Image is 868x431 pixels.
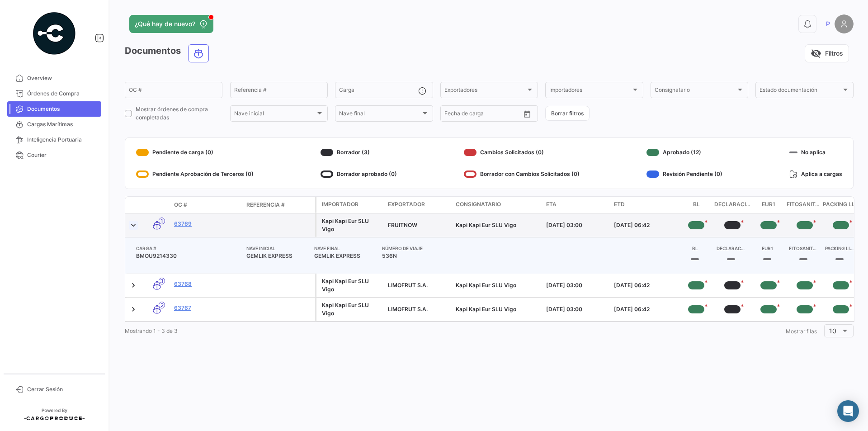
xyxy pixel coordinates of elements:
[837,400,859,422] div: Abrir Intercom Messenger
[456,306,516,313] span: Kapi Kapi Eur SLU Vigo
[316,197,384,213] datatable-header-cell: Importador
[467,112,503,118] input: Hasta
[321,145,397,160] div: Borrador (3)
[546,281,607,289] div: [DATE] 03:00
[170,197,243,213] datatable-header-cell: OC #
[456,282,516,289] span: Kapi Kapi Eur SLU Vigo
[189,45,208,62] button: Ocean
[311,252,378,260] span: GEMLIK EXPRESS
[693,200,700,209] span: BL
[246,201,285,209] span: Referencia #
[787,197,823,213] datatable-header-cell: Fitosanitario
[384,197,452,213] datatable-header-cell: Exportador
[646,145,722,160] div: Aprobado (12)
[549,88,631,95] span: Importadores
[823,200,859,209] span: Packing List
[750,197,787,213] datatable-header-cell: EUR1
[614,305,675,313] div: [DATE] 06:42
[234,112,316,118] span: Nave inicial
[321,167,397,181] div: Borrador aprobado (0)
[7,147,101,163] a: Courier
[339,112,420,118] span: Nave final
[27,105,98,113] span: Documentos
[826,19,830,28] span: P
[749,245,785,252] h4: EUR1
[27,120,98,128] span: Cargas Marítimas
[678,197,714,213] datatable-header-cell: BL
[159,302,165,308] span: 2
[464,145,580,160] div: Cambios Solicitados (0)
[136,145,254,160] div: Pendiente de carga (0)
[456,222,516,228] span: Kapi Kapi Eur SLU Vigo
[322,301,381,317] div: Kapi Kapi Eur SLU Vigo
[823,197,859,213] datatable-header-cell: Packing List
[520,107,534,121] button: Open calendar
[805,44,849,62] button: visibility_offFiltros
[125,44,212,62] h3: Documentos
[759,88,841,95] span: Estado documentación
[388,221,448,229] div: FRUITNOW
[444,112,461,118] input: Desde
[614,221,675,229] div: [DATE] 06:42
[444,88,526,95] span: Exportadores
[311,245,378,252] h4: NAVE FINAL
[7,132,101,147] a: Inteligencia Portuaria
[546,221,607,229] div: [DATE] 03:00
[7,71,101,86] a: Overview
[829,327,836,335] span: 10
[322,217,381,233] div: Kapi Kapi Eur SLU Vigo
[136,167,254,181] div: Pendiente Aprobación de Terceros (0)
[542,197,610,213] datatable-header-cell: ETA
[322,277,381,294] div: Kapi Kapi Eur SLU Vigo
[125,327,178,334] span: Mostrando 1 - 3 de 3
[322,200,359,208] span: Importador
[713,245,749,252] h4: DECLARACIONES
[785,245,821,252] h4: FITOSANITARIO
[378,245,446,252] h4: NÚMERO DE VIAJE
[388,305,448,313] div: LIMOFRUT S.A.
[32,11,77,56] img: powered-by.png
[243,197,315,213] datatable-header-cell: Referencia #
[821,245,858,252] h4: PACKING LIST
[762,200,775,209] span: EUR1
[789,145,842,160] div: No aplica
[677,245,713,252] h4: BL
[456,200,501,208] span: Consignatario
[789,167,842,181] div: Aplica a cargas
[835,14,854,33] img: placeholder-user.png
[7,86,101,101] a: Órdenes de Compra
[546,200,557,208] span: ETA
[655,88,736,95] span: Consignatario
[546,305,607,313] div: [DATE] 03:00
[159,278,165,284] span: 3
[452,197,542,213] datatable-header-cell: Consignatario
[135,19,195,28] span: ¿Qué hay de nuevo?
[129,221,138,230] a: Expand/Collapse Row
[787,200,823,209] span: Fitosanitario
[143,201,170,208] datatable-header-cell: Modo de Transporte
[714,197,750,213] datatable-header-cell: Declaraciones
[174,304,239,312] a: 63767
[129,281,138,290] a: Expand/Collapse Row
[464,167,580,181] div: Borrador con Cambios Solicitados (0)
[27,90,98,98] span: Órdenes de Compra
[132,245,243,252] h4: CARGA #
[27,136,98,144] span: Inteligencia Portuaria
[174,280,239,288] a: 63768
[27,385,98,393] span: Cerrar Sesión
[243,252,311,260] span: GEMLIK EXPRESS
[136,105,222,122] span: Mostrar órdenes de compra completadas
[614,281,675,289] div: [DATE] 06:42
[27,74,98,82] span: Overview
[159,218,165,224] span: 1
[545,106,590,121] button: Borrar filtros
[786,328,817,335] span: Mostrar filas
[243,245,311,252] h4: NAVE INICIAL
[646,167,722,181] div: Revisión Pendiente (0)
[174,220,239,228] a: 63769
[614,200,625,208] span: ETD
[132,252,243,260] span: BMOU9214330
[27,151,98,159] span: Courier
[129,15,213,33] button: ¿Qué hay de nuevo?
[129,305,138,314] a: Expand/Collapse Row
